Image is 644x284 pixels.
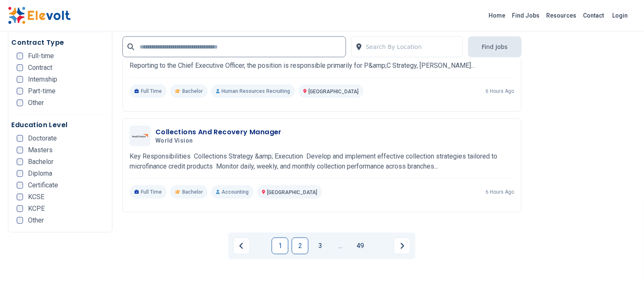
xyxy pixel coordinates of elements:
[17,182,23,189] input: Certificate
[28,76,57,83] span: Internship
[272,238,288,254] a: Page 1 is your current page
[352,238,369,254] a: Page 49
[130,125,514,199] a: World VisionCollections And Recovery ManagerWorld VisionKey Responsibilities Collections Strategy...
[182,189,203,195] span: Bachelor
[580,9,608,22] a: Contact
[182,88,203,95] span: Bachelor
[312,238,328,254] a: Page 3
[28,194,44,200] span: KCSE
[28,159,53,165] span: Bachelor
[233,238,410,254] ul: Pagination
[394,238,410,254] a: Next page
[233,238,250,254] a: Previous page
[211,185,254,199] p: Accounting
[28,170,52,177] span: Diploma
[17,88,23,95] input: Part-time
[8,7,71,24] img: Elevolt
[17,194,23,200] input: KCSE
[28,147,53,154] span: Masters
[608,7,633,24] a: Login
[12,38,109,48] h5: Contract Type
[28,64,52,71] span: Contract
[543,9,580,22] a: Resources
[17,170,23,177] input: Diploma
[17,135,23,142] input: Doctorate
[155,127,282,137] h3: Collections And Recovery Manager
[17,100,23,106] input: Other
[28,205,45,212] span: KCPE
[332,238,349,254] a: Jump forward
[28,88,56,95] span: Part-time
[17,205,23,212] input: KCPE
[28,53,54,59] span: Full-time
[486,189,514,195] p: 6 hours ago
[292,238,308,254] a: Page 2
[28,217,44,224] span: Other
[130,185,167,199] p: Full Time
[12,120,109,130] h5: Education Level
[28,135,57,142] span: Doctorate
[155,137,193,145] span: World Vision
[130,25,514,98] a: World VisionHead Of People & CultureWorld VisionThe Head of People &amp; Culture is responsible f...
[267,189,317,195] span: [GEOGRAPHIC_DATA]
[130,151,514,171] p: Key Responsibilities Collections Strategy &amp; Execution Develop and implement effective collect...
[17,159,23,165] input: Bachelor
[17,147,23,154] input: Masters
[17,76,23,83] input: Internship
[509,9,543,22] a: Find Jobs
[28,100,44,106] span: Other
[28,182,58,189] span: Certificate
[130,51,514,71] p: The Head of People &amp; Culture is responsible for all aspects of the human resource function wi...
[486,9,509,22] a: Home
[468,36,522,57] button: Find Jobs
[308,89,359,95] span: [GEOGRAPHIC_DATA]
[17,64,23,71] input: Contract
[132,134,148,138] img: World Vision
[17,217,23,224] input: Other
[602,244,644,284] iframe: Chat Widget
[17,53,23,59] input: Full-time
[130,84,167,98] p: Full Time
[486,88,514,95] p: 6 hours ago
[211,84,295,98] p: Human Resources Recruiting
